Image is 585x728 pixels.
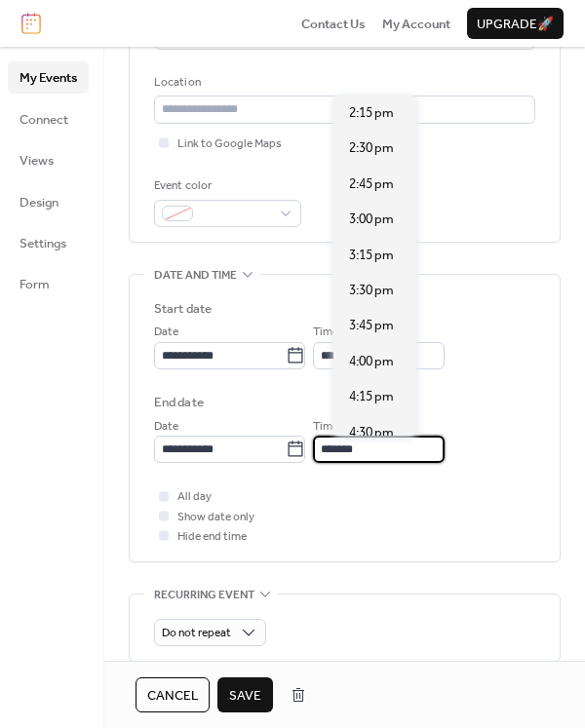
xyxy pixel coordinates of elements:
[154,266,237,286] span: Date and time
[477,15,554,34] span: Upgrade 🚀
[154,323,178,342] span: Date
[349,281,394,300] span: 3:30 pm
[177,134,282,154] span: Link to Google Maps
[177,508,254,527] span: Show date only
[313,323,338,342] span: Time
[349,316,394,335] span: 3:45 pm
[19,234,66,253] span: Settings
[162,622,231,644] span: Do not repeat
[8,227,89,258] a: Settings
[154,585,254,604] span: Recurring event
[382,14,450,33] a: My Account
[8,103,89,134] a: Connect
[154,417,178,437] span: Date
[154,299,212,319] div: Start date
[349,423,394,442] span: 4:30 pm
[19,110,68,130] span: Connect
[217,677,273,712] button: Save
[313,417,338,437] span: Time
[8,268,89,299] a: Form
[177,527,247,547] span: Hide end time
[154,73,531,93] div: Location
[177,487,212,507] span: All day
[349,210,394,229] span: 3:00 pm
[301,15,366,34] span: Contact Us
[382,15,450,34] span: My Account
[349,246,394,265] span: 3:15 pm
[19,68,77,88] span: My Events
[229,686,261,706] span: Save
[349,174,394,194] span: 2:45 pm
[467,8,564,39] button: Upgrade🚀
[147,686,198,706] span: Cancel
[154,176,297,196] div: Event color
[136,677,210,712] button: Cancel
[8,61,89,93] a: My Events
[19,193,58,212] span: Design
[301,14,366,33] a: Contact Us
[21,13,41,34] img: logo
[19,275,50,294] span: Form
[349,103,394,123] span: 2:15 pm
[349,138,394,158] span: 2:30 pm
[8,144,89,175] a: Views
[349,387,394,406] span: 4:15 pm
[8,186,89,217] a: Design
[154,393,204,412] div: End date
[19,151,54,171] span: Views
[349,352,394,371] span: 4:00 pm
